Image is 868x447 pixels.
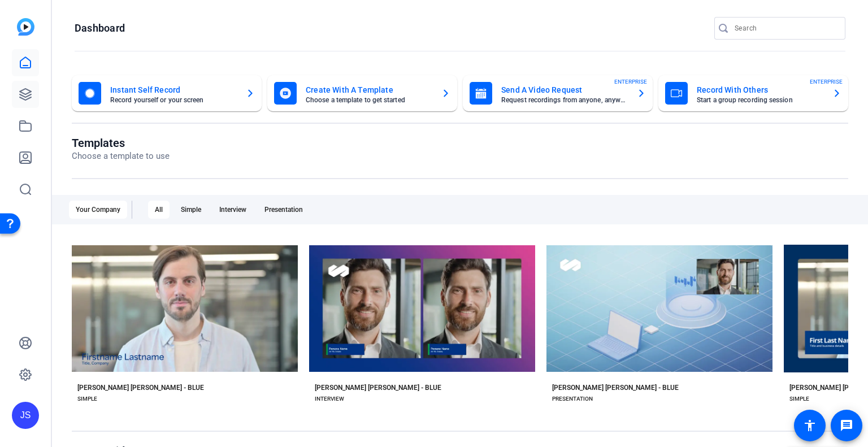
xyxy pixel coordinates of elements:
p: Choose a template to use [72,150,170,163]
mat-card-subtitle: Request recordings from anyone, anywhere [501,97,628,103]
div: Interview [212,201,253,219]
mat-icon: accessibility [803,419,817,432]
div: [PERSON_NAME] [PERSON_NAME] - BLUE [552,383,679,392]
mat-card-subtitle: Record yourself or your screen [110,97,237,103]
button: Create With A TemplateChoose a template to get started [267,75,457,111]
div: SIMPLE [77,394,97,403]
div: SIMPLE [789,394,809,403]
input: Search [735,21,836,35]
div: Presentation [258,201,310,219]
button: Send A Video RequestRequest recordings from anyone, anywhereENTERPRISE [463,75,653,111]
div: PRESENTATION [552,394,593,403]
div: Simple [174,201,208,219]
mat-card-subtitle: Choose a template to get started [306,97,432,103]
div: JS [12,402,39,429]
div: [PERSON_NAME] [PERSON_NAME] - BLUE [315,383,441,392]
div: All [148,201,170,219]
mat-card-title: Instant Self Record [110,83,237,97]
img: blue-gradient.svg [17,18,34,36]
div: INTERVIEW [315,394,344,403]
mat-card-title: Send A Video Request [501,83,628,97]
div: Your Company [69,201,127,219]
span: ENTERPRISE [810,77,843,86]
div: [PERSON_NAME] [PERSON_NAME] - BLUE [77,383,204,392]
mat-icon: message [840,419,853,432]
mat-card-subtitle: Start a group recording session [697,97,823,103]
mat-card-title: Record With Others [697,83,823,97]
button: Record With OthersStart a group recording sessionENTERPRISE [658,75,848,111]
h1: Dashboard [75,21,125,35]
button: Instant Self RecordRecord yourself or your screen [72,75,262,111]
mat-card-title: Create With A Template [306,83,432,97]
h1: Templates [72,136,170,150]
span: ENTERPRISE [614,77,647,86]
